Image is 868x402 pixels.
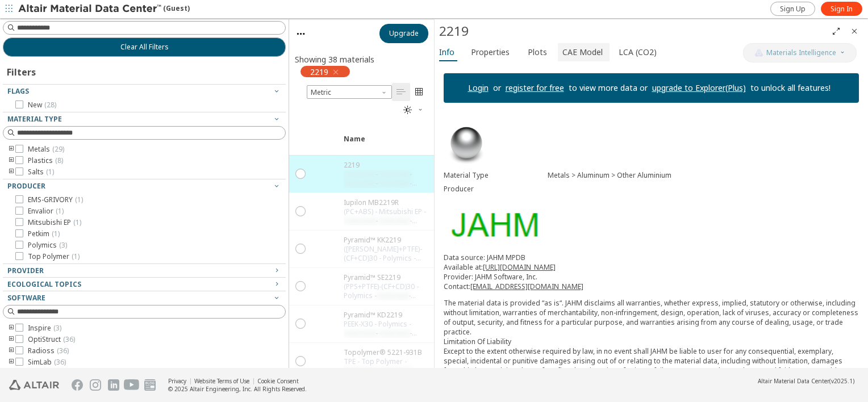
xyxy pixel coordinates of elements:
a: Sign Up [770,2,815,16]
span: restricted [378,337,410,347]
a: [EMAIL_ADDRESS][DOMAIN_NAME] [470,282,583,291]
span: Radioss [28,346,69,355]
span: restricted [378,225,410,235]
div: (v2025.1) [758,377,854,385]
img: Logo - Provider [444,205,544,244]
i:  [415,87,424,97]
span: ( 29 ) [52,144,64,154]
span: ( 1 ) [73,217,81,227]
span: restricted [344,225,375,235]
span: Envalior [28,207,64,216]
span: ( 1 ) [75,195,83,204]
div: ([PERSON_NAME]+PTFE)-(CF+CD)30 - Polymics - - - - - [344,245,430,263]
span: restricted [344,169,375,179]
span: Inspire [28,324,61,333]
span: restricted [378,262,410,272]
span: Material Type [7,114,62,124]
div: (PPS+PTFE)-(CF+CD)30 - Polymics - - - - - [344,282,430,300]
span: Info [439,43,454,61]
p: The material data is provided “as is“. JAHM disclaims all warranties, whether express, implied, s... [444,298,859,385]
span: restricted [378,169,410,179]
span: ( 36 ) [54,357,66,367]
span: restricted [344,216,375,225]
span: LCA (CO2) [619,43,657,61]
span: restricted [344,300,375,309]
div: Metals > Aluminum > Other Aluminium [548,171,859,180]
button: Material Type [3,112,286,126]
span: restricted [378,366,410,375]
span: ( 1 ) [72,252,80,261]
button: Full Screen [827,22,845,40]
span: Top Polymer [28,252,80,261]
img: Material Type Image [444,121,489,166]
div: TPE - Top Polymer - - - - - [344,357,430,375]
span: OptiStruct [28,335,75,344]
span: Name [344,134,365,154]
a: Website Terms of Use [194,377,249,385]
span: Mitsubishi EP [28,218,81,227]
span: Metals [28,145,64,154]
span: New [28,101,56,110]
button: Table View [392,83,410,101]
span: ( 36 ) [57,346,69,355]
span: ( 1 ) [52,229,60,238]
p: or [489,82,506,94]
span: restricted [344,366,375,375]
img: AI Copilot [754,48,763,57]
i:  [397,87,406,97]
a: register for free [506,82,564,93]
span: Expand [312,134,337,154]
a: Privacy [168,377,186,385]
a: Cookie Consent [257,377,299,385]
span: Polymics [28,241,67,250]
button: Theme [399,101,428,119]
span: restricted [377,291,408,300]
span: CAE Model [562,43,603,61]
span: Altair Material Data Center [758,377,829,385]
a: Login [468,82,489,93]
span: restricted [378,300,410,309]
div: - - - - [344,170,430,188]
div: Pyramid™ SE2219 [344,273,430,282]
div: Pyramid™ KD2219 [344,310,430,320]
div: Showing 38 materials [295,54,374,65]
img: Altair Material Data Center [18,3,163,15]
div: Material Type [444,171,548,180]
i: toogle group [7,167,15,177]
span: ( 8 ) [55,156,63,165]
button: Close [845,22,863,40]
button: Upgrade [379,24,428,43]
span: Plastics [28,156,63,165]
span: EMS-GRIVORY [28,195,83,204]
span: restricted [378,178,410,188]
span: ( 3 ) [53,323,61,333]
i: toogle group [7,145,15,154]
p: to unlock all features! [746,82,835,94]
div: 2219 [439,22,827,40]
div: 2219 [344,160,430,170]
span: 2219 [310,66,328,77]
span: Upgrade [389,29,419,38]
div: (Guest) [18,3,190,15]
div: Iupilon MB2219R [344,198,430,207]
i: toogle group [7,156,15,165]
div: Pyramid™ KK2219 [344,235,430,245]
span: Metric [307,85,392,99]
div: (PC+ABS) - Mitsubishi EP - - - - - [344,207,430,225]
button: Software [3,291,286,305]
span: ( 3 ) [59,240,67,250]
img: Altair Engineering [9,380,59,390]
span: ( 1 ) [46,167,54,177]
span: Sign Up [780,5,806,14]
span: restricted [378,216,410,225]
span: restricted [378,328,410,338]
span: Plots [528,43,547,61]
span: Producer [7,181,45,191]
span: restricted [344,328,375,338]
span: restricted [344,262,375,272]
i: toogle group [7,335,15,344]
button: Provider [3,264,286,278]
div: Filters [3,57,41,84]
p: to view more data or [564,82,652,94]
div: PEEK-X30 - Polymics - - - - - [344,320,430,338]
